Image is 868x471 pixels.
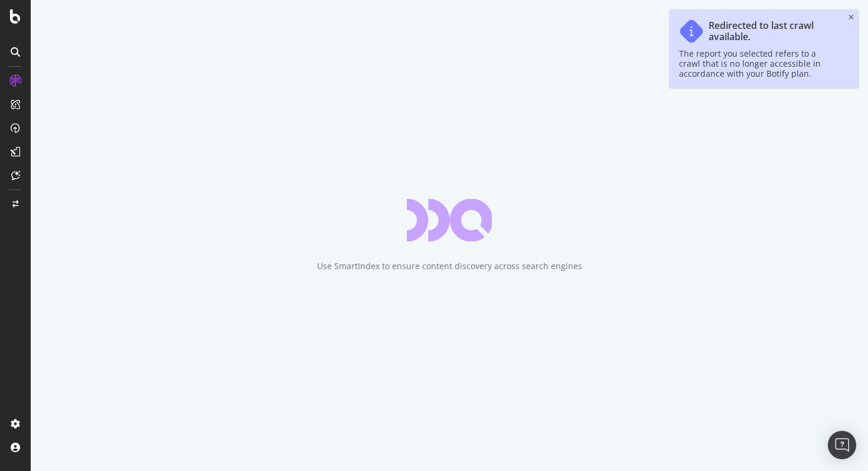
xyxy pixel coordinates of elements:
div: Redirected to last crawl available. [709,20,837,42]
div: Open Intercom Messenger [828,431,856,459]
div: Use SmartIndex to ensure content discovery across search engines [317,260,582,272]
div: animation [407,199,492,241]
div: close toast [849,14,854,21]
div: The report you selected refers to a crawl that is no longer accessible in accordance with your Bo... [679,48,837,78]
